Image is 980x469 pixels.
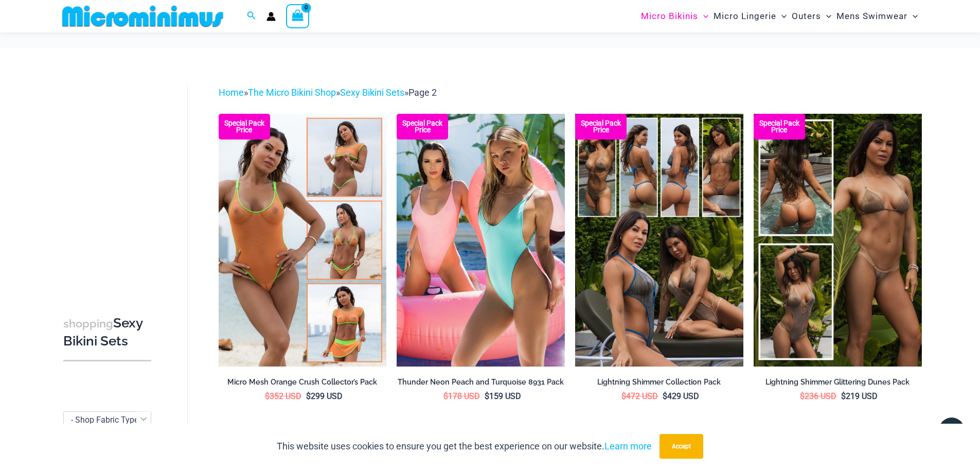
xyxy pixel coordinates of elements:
[575,120,627,133] b: Special Pack Price
[575,377,743,387] h2: Lightning Shimmer Collection Pack
[641,3,698,29] span: Micro Bikinis
[834,3,920,29] a: Mens SwimwearMenu ToggleMenu Toggle
[754,114,922,366] a: Lightning Shimmer Dune Lightning Shimmer Glittering Dunes 317 Tri Top 469 Thong 02Lightning Shimm...
[789,3,834,29] a: OutersMenu ToggleMenu Toggle
[219,87,437,98] span: » » »
[219,377,387,387] h2: Micro Mesh Orange Crush Collector’s Pack
[604,441,652,451] a: Learn more
[63,317,113,330] span: shopping
[485,391,489,401] span: $
[575,377,743,391] a: Lightning Shimmer Collection Pack
[71,415,138,425] span: - Shop Fabric Type
[397,377,565,387] h2: Thunder Neon Peach and Turquoise 8931 Pack
[711,3,789,29] a: Micro LingerieMenu ToggleMenu Toggle
[265,391,270,401] span: $
[907,3,918,29] span: Menu Toggle
[397,377,565,391] a: Thunder Neon Peach and Turquoise 8931 Pack
[621,391,658,401] bdi: 472 USD
[266,12,276,21] a: Account icon link
[800,391,836,401] bdi: 236 USD
[340,87,404,98] a: Sexy Bikini Sets
[219,87,244,98] a: Home
[397,114,565,366] a: Thunder Pack Thunder Turquoise 8931 One Piece 09v2Thunder Turquoise 8931 One Piece 09v2
[397,120,448,133] b: Special Pack Price
[754,114,922,366] img: Lightning Shimmer Dune
[248,87,336,98] a: The Micro Bikini Shop
[219,377,387,391] a: Micro Mesh Orange Crush Collector’s Pack
[575,114,743,366] img: Lightning Shimmer Collection
[821,3,831,29] span: Menu Toggle
[841,391,878,401] bdi: 219 USD
[800,391,805,401] span: $
[63,411,151,428] span: - Shop Fabric Type
[306,391,311,401] span: $
[485,391,521,401] bdi: 159 USD
[443,391,448,401] span: $
[63,77,156,283] iframe: TrustedSite Certified
[637,2,922,31] nav: Site Navigation
[408,87,437,98] span: Page 2
[219,120,270,133] b: Special Pack Price
[64,412,151,428] span: - Shop Fabric Type
[754,120,805,133] b: Special Pack Price
[306,391,343,401] bdi: 299 USD
[754,377,922,387] h2: Lightning Shimmer Glittering Dunes Pack
[638,3,711,29] a: Micro BikinisMenu ToggleMenu Toggle
[841,391,846,401] span: $
[286,4,310,28] a: View Shopping Cart, empty
[776,3,787,29] span: Menu Toggle
[660,434,703,459] button: Accept
[443,391,480,401] bdi: 178 USD
[397,114,565,366] img: Thunder Pack
[621,391,626,401] span: $
[58,5,227,28] img: MM SHOP LOGO FLAT
[63,315,151,350] h3: Sexy Bikini Sets
[714,3,776,29] span: Micro Lingerie
[575,114,743,366] a: Lightning Shimmer Collection Lightning Shimmer Ocean Shimmer 317 Tri Top 469 Thong 08Lightning Sh...
[698,3,708,29] span: Menu Toggle
[754,377,922,391] a: Lightning Shimmer Glittering Dunes Pack
[219,114,387,366] a: Collectors Pack Orange Micro Mesh Orange Crush 801 One Piece 02Micro Mesh Orange Crush 801 One Pi...
[277,439,652,454] p: This website uses cookies to ensure you get the best experience on our website.
[836,3,907,29] span: Mens Swimwear
[792,3,821,29] span: Outers
[247,10,256,23] a: Search icon link
[663,391,667,401] span: $
[219,114,387,366] img: Collectors Pack Orange
[663,391,699,401] bdi: 429 USD
[265,391,301,401] bdi: 352 USD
